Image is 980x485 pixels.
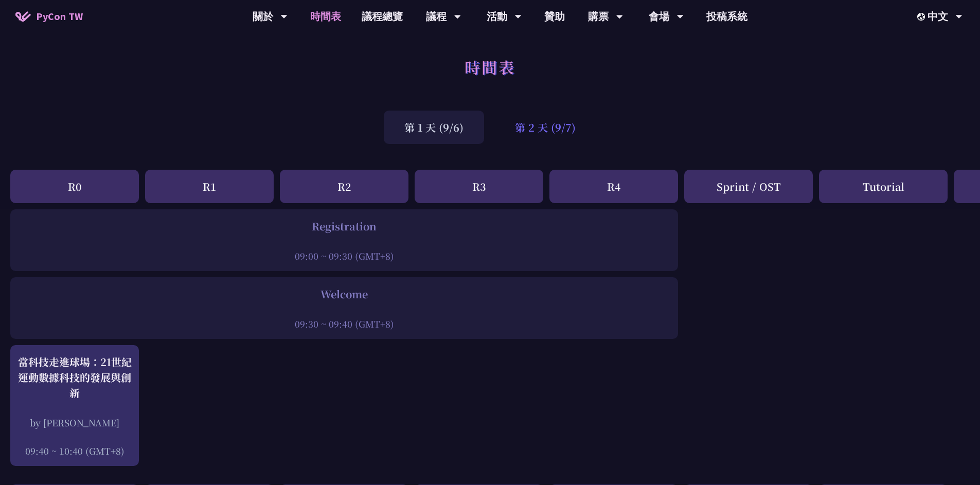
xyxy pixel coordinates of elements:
div: by [PERSON_NAME] [15,416,134,429]
div: Registration [15,219,673,234]
div: 第 2 天 (9/7) [494,111,596,144]
a: PyCon TW [5,4,93,29]
div: 09:30 ~ 09:40 (GMT+8) [15,317,673,330]
img: Locale Icon [917,13,928,21]
div: R4 [549,170,678,203]
a: 當科技走進球場：21世紀運動數據科技的發展與創新 by [PERSON_NAME] 09:40 ~ 10:40 (GMT+8) [15,354,134,457]
div: R2 [280,170,408,203]
div: Sprint / OST [684,170,813,203]
img: Home icon of PyCon TW 2025 [15,11,31,22]
div: R1 [145,170,274,203]
div: 09:40 ~ 10:40 (GMT+8) [15,444,134,457]
div: R3 [415,170,543,203]
div: R0 [10,170,139,203]
div: 09:00 ~ 09:30 (GMT+8) [15,249,673,262]
div: Tutorial [819,170,948,203]
div: 當科技走進球場：21世紀運動數據科技的發展與創新 [15,354,134,401]
div: Welcome [15,286,673,302]
h1: 時間表 [465,51,515,82]
span: PyCon TW [36,9,83,24]
div: 第 1 天 (9/6) [384,111,484,144]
